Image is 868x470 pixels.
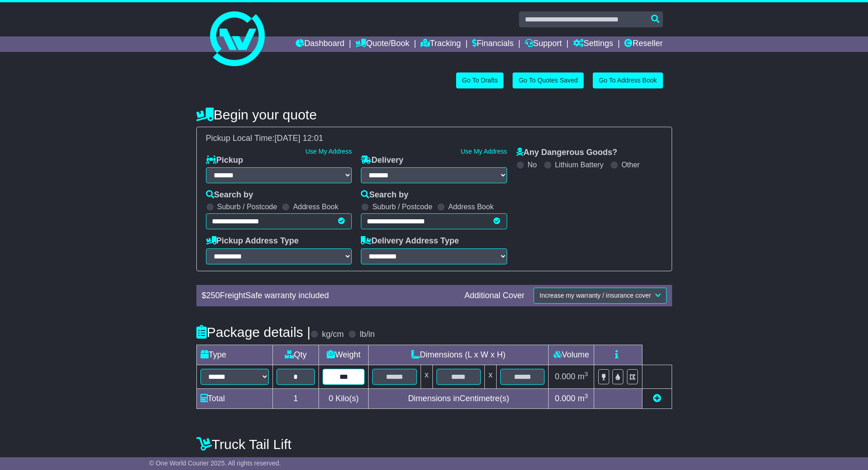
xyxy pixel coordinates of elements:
[329,394,333,403] span: 0
[555,372,575,381] span: 0.000
[585,393,588,399] sup: 3
[448,202,494,211] label: Address Book
[196,437,672,452] h4: Truck Tail Lift
[653,394,661,403] a: Add new item
[528,160,537,169] label: No
[361,190,408,200] label: Search by
[319,388,369,408] td: Kilo(s)
[369,388,549,408] td: Dimensions in Centimetre(s)
[472,36,514,52] a: Financials
[275,134,324,143] span: [DATE] 12:01
[516,148,617,158] label: Any Dangerous Goods?
[197,291,460,301] div: $ FreightSafe warranty included
[372,202,432,211] label: Suburb / Postcode
[369,345,549,365] td: Dimensions (L x W x H)
[206,236,299,246] label: Pickup Address Type
[534,288,666,304] button: Increase my warranty / insurance cover
[206,155,243,165] label: Pickup
[322,330,344,340] label: kg/cm
[513,72,584,88] a: Go To Quotes Saved
[461,148,507,155] a: Use My Address
[305,148,352,155] a: Use My Address
[578,394,588,403] span: m
[421,36,461,52] a: Tracking
[593,72,663,88] a: Go To Address Book
[217,202,277,211] label: Suburb / Postcode
[485,365,497,388] td: x
[578,372,588,381] span: m
[196,107,672,122] h4: Begin your quote
[272,388,319,408] td: 1
[555,394,575,403] span: 0.000
[555,160,604,169] label: Lithium Battery
[361,236,459,246] label: Delivery Address Type
[421,365,432,388] td: x
[361,155,403,165] label: Delivery
[355,36,409,52] a: Quote/Book
[293,202,339,211] label: Address Book
[624,36,663,52] a: Reseller
[272,345,319,365] td: Qty
[539,292,651,299] span: Increase my warranty / insurance cover
[201,134,667,144] div: Pickup Local Time:
[196,325,311,340] h4: Package details |
[585,371,588,377] sup: 3
[525,36,562,52] a: Support
[206,190,253,200] label: Search by
[196,388,272,408] td: Total
[460,291,529,301] div: Additional Cover
[360,330,375,340] label: lb/in
[206,291,220,300] span: 250
[621,160,640,169] label: Other
[319,345,369,365] td: Weight
[456,72,503,88] a: Go To Drafts
[573,36,613,52] a: Settings
[549,345,594,365] td: Volume
[296,36,344,52] a: Dashboard
[196,345,272,365] td: Type
[149,460,281,467] span: © One World Courier 2025. All rights reserved.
